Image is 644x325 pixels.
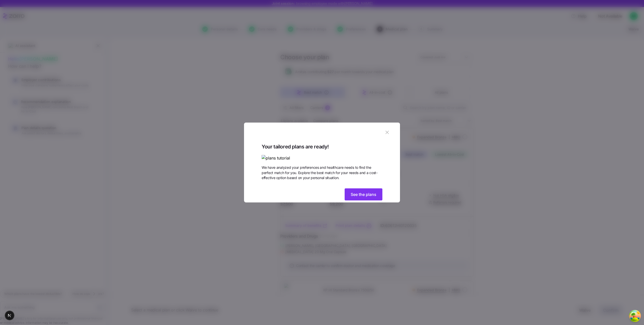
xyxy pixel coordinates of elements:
img: plans tutorial [262,155,382,161]
span: We have analyzed your preferences and healthcare needs to find the perfect match for you. Explore... [262,165,382,180]
button: Open Tanstack query devtools [630,311,640,321]
span: Your tailored plans are ready! [262,143,382,151]
button: See the plans [345,188,382,200]
span: See the plans [351,191,376,197]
